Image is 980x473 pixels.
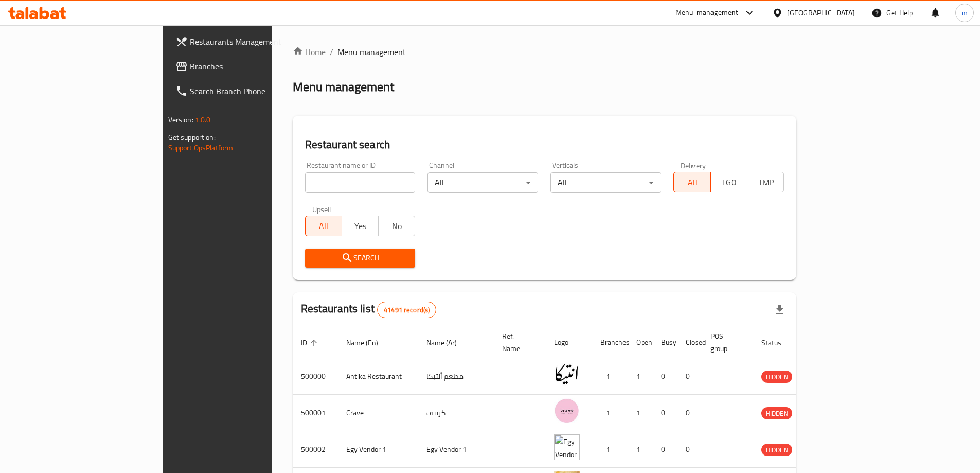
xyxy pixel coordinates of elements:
td: 0 [678,358,702,395]
button: TMP [747,172,784,192]
span: 41491 record(s) [378,305,436,315]
span: Search [313,252,407,265]
img: Egy Vendor 1 [554,434,580,460]
button: All [673,172,710,192]
span: Version: [168,113,193,127]
button: No [378,216,415,236]
label: Upsell [312,205,331,213]
button: Search [305,249,416,268]
span: Menu management [337,46,406,58]
td: 1 [592,358,628,395]
td: Antika Restaurant [338,358,418,395]
input: Search for restaurant name or ID.. [305,172,416,193]
span: Restaurants Management [190,36,318,48]
button: Yes [342,216,379,236]
td: 1 [628,431,653,468]
td: 0 [678,395,702,431]
span: HIDDEN [761,371,792,383]
span: Branches [190,60,318,73]
button: All [305,216,342,236]
td: 0 [653,358,678,395]
span: Yes [346,219,375,234]
span: Status [761,337,795,349]
td: 1 [628,358,653,395]
label: Delivery [681,162,706,169]
td: كرييف [418,395,494,431]
th: Busy [653,327,678,358]
span: Search Branch Phone [190,85,318,97]
span: TGO [715,175,743,190]
span: HIDDEN [761,444,792,456]
th: Closed [678,327,702,358]
h2: Restaurant search [305,137,785,152]
span: All [678,175,706,190]
a: Branches [167,54,327,79]
nav: breadcrumb [293,46,797,58]
td: 0 [678,431,702,468]
th: Branches [592,327,628,358]
span: All [310,219,338,234]
img: Antika Restaurant [554,361,580,387]
td: 1 [592,431,628,468]
a: Search Branch Phone [167,79,327,103]
span: 1.0.0 [195,113,211,127]
div: Total records count [377,302,436,318]
span: No [383,219,411,234]
h2: Menu management [293,79,394,95]
span: m [961,7,968,19]
div: All [427,172,538,193]
td: 1 [592,395,628,431]
div: Menu-management [675,7,739,19]
td: 0 [653,431,678,468]
th: Logo [546,327,592,358]
td: Egy Vendor 1 [418,431,494,468]
div: All [550,172,661,193]
div: HIDDEN [761,407,792,419]
a: Support.OpsPlatform [168,141,234,154]
div: [GEOGRAPHIC_DATA] [787,7,855,19]
h2: Restaurants list [301,301,437,318]
td: Crave [338,395,418,431]
td: مطعم أنتيكا [418,358,494,395]
span: ID [301,337,320,349]
span: Name (En) [346,337,391,349]
li: / [330,46,333,58]
td: 0 [653,395,678,431]
span: Ref. Name [502,330,533,355]
div: Export file [768,297,792,322]
td: 1 [628,395,653,431]
th: Open [628,327,653,358]
span: HIDDEN [761,408,792,419]
span: Get support on: [168,131,216,144]
span: Name (Ar) [426,337,470,349]
img: Crave [554,398,580,424]
button: TGO [710,172,747,192]
span: TMP [752,175,780,190]
a: Restaurants Management [167,29,327,54]
div: HIDDEN [761,371,792,383]
span: POS group [710,330,741,355]
td: Egy Vendor 1 [338,431,418,468]
div: HIDDEN [761,444,792,456]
